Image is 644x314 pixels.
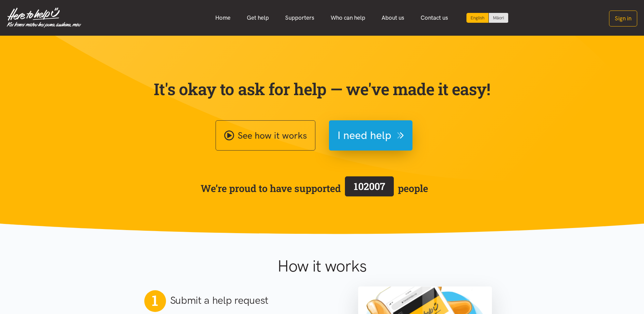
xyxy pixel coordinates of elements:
a: Switch to Te Reo Māori [489,13,508,23]
h1: How it works [211,256,433,276]
span: We’re proud to have supported people [201,175,428,202]
img: Home [7,7,81,28]
a: Home [207,11,239,25]
span: I need help [337,127,391,144]
a: 102007 [341,175,398,202]
h2: Submit a help request [170,293,269,308]
span: 102007 [354,180,385,193]
a: See how it works [216,120,315,151]
a: Who can help [323,11,373,25]
a: Get help [239,11,277,25]
button: I need help [329,120,412,151]
button: Sign in [609,11,637,27]
p: It's okay to ask for help — we've made it easy! [152,79,492,99]
a: About us [373,11,412,25]
div: Current language [466,13,489,23]
span: 1 [152,292,158,309]
a: Supporters [277,11,323,25]
div: Language toggle [466,13,509,23]
a: Contact us [412,11,456,25]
